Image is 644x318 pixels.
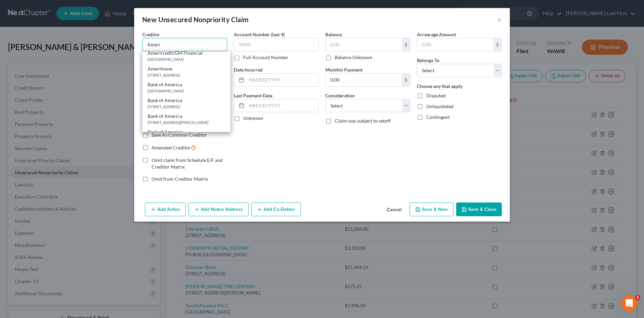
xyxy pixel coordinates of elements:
label: Arrearage Amount [417,31,456,38]
button: Add Co-Debtor [251,202,301,217]
div: Bank of America [148,113,225,120]
button: × [497,15,502,24]
label: Last Payment Date [234,92,272,99]
input: 0.00 [326,74,402,86]
label: Account Number (last 4) [234,31,285,38]
span: Omit from Creditor Matrix [152,176,208,182]
input: Search creditor by name... [142,38,227,51]
span: Creditor [142,32,160,37]
div: Bank of America [148,81,225,88]
input: MM/DD/YYYY [247,74,318,86]
div: Bank of America [148,129,225,135]
span: Unliquidated [426,103,453,109]
div: Bank of America [148,97,225,104]
input: 0.00 [417,38,493,51]
span: Belongs To [417,57,439,63]
label: Balance Unknown [335,54,372,61]
span: Disputed [426,93,445,98]
input: 0.00 [326,38,402,51]
button: Add Notice Address [189,202,249,217]
div: [STREET_ADDRESS] [148,72,225,78]
span: 2 [635,295,640,301]
div: [STREET_ADDRESS][PERSON_NAME] [148,120,225,125]
div: New Unsecured Nonpriority Claim [142,15,249,24]
label: Full Account Number [243,54,288,61]
div: $ [402,74,410,86]
div: [STREET_ADDRESS] [148,104,225,109]
span: Amended Creditor [152,145,191,150]
input: MM/DD/YYYY [247,99,318,112]
button: Save & New [410,202,453,217]
button: Save & Close [456,202,502,217]
label: Choose any that apply [417,83,463,90]
iframe: Intercom live chat [621,295,637,311]
span: Contingent [426,114,450,120]
span: Claim was subject to setoff [335,118,391,124]
div: [GEOGRAPHIC_DATA] [148,56,225,62]
label: Unknown [243,115,263,122]
div: $ [402,38,410,51]
div: [GEOGRAPHIC_DATA] [148,88,225,94]
label: Balance [325,31,342,38]
label: Consideration [325,92,355,99]
div: Americredit/GM Financial [148,50,225,56]
label: Date Incurred [234,66,263,73]
label: Monthly Payment [325,66,363,73]
button: Cancel [381,203,407,217]
input: XXXX [234,38,319,51]
div: $ [493,38,501,51]
button: Add Action [145,202,186,217]
label: Save As Common Creditor [152,132,207,138]
div: Amerihome [148,65,225,72]
span: Omit claim from Schedule E/F and Creditor Matrix [152,157,223,170]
